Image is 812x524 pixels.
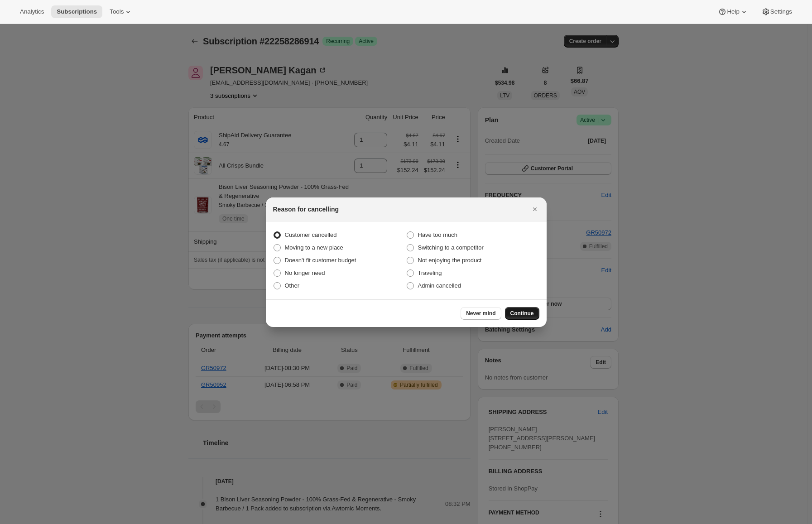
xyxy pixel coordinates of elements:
span: Analytics [20,8,44,15]
span: Moving to a new place [285,244,343,251]
button: Never mind [461,307,501,320]
span: Doesn't fit customer budget [285,257,356,264]
button: Help [712,5,754,18]
button: Continue [505,307,539,320]
span: Customer cancelled [285,231,337,238]
span: Subscriptions [57,8,97,15]
span: Help [727,8,739,15]
span: Never mind [466,310,495,317]
button: Analytics [14,5,49,18]
h2: Reason for cancelling [273,205,339,214]
span: Settings [770,8,792,15]
span: Have too much [418,231,457,238]
span: Not enjoying the product [418,257,482,264]
button: Tools [104,5,138,18]
span: Other [285,282,300,289]
span: Admin cancelled [418,282,461,289]
span: Continue [510,310,534,317]
span: No longer need [285,269,325,276]
button: Close [529,203,541,216]
span: Tools [110,8,124,15]
button: Subscriptions [51,5,102,18]
button: Settings [756,5,798,18]
span: Switching to a competitor [418,244,484,251]
span: Traveling [418,269,442,276]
